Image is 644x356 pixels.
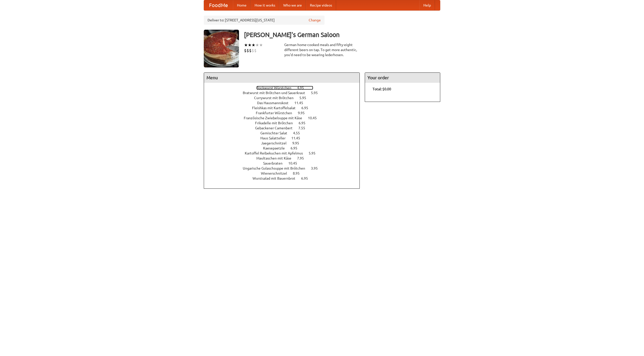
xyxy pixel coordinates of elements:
[288,161,302,165] span: 10.45
[204,16,325,25] div: Deliver to: [STREET_ADDRESS][US_STATE]
[255,42,259,48] li: ★
[233,0,251,10] a: Home
[419,0,435,10] a: Help
[244,116,326,120] a: Französische Zwiebelsuppe mit Käse 10.45
[279,0,306,10] a: Who we are
[308,116,322,120] span: 10.45
[255,121,298,125] span: Frikadelle mit Brötchen
[284,42,360,57] div: German home-cooked meals and fifty-eight different beers on tap. To get more authentic, you'd nee...
[256,111,314,115] a: Frankfurter Würstchen 9.95
[292,141,304,145] span: 9.95
[260,131,292,135] span: Gemischter Salat
[255,126,314,130] a: Gebackener Camenbert 7.55
[298,126,310,130] span: 7.55
[263,161,306,165] a: Sauerbraten 10.45
[263,146,290,150] span: Kaesepaetzle
[256,86,313,90] a: Bockwurst Würstchen 4.95
[204,73,359,83] h4: Menu
[291,136,305,140] span: 11.45
[256,156,296,160] span: Maultaschen mit Käse
[261,141,308,145] a: Jaegerschnitzel 9.95
[257,101,294,105] span: Das Hausmannskost
[261,171,309,175] a: Wienerschnitzel 8.95
[261,171,292,175] span: Wienerschnitzel
[255,121,315,125] a: Frikadelle mit Brötchen 6.95
[256,156,313,160] a: Maultaschen mit Käse 7.95
[252,48,254,53] li: $
[291,146,302,150] span: 6.95
[243,91,327,95] a: Bratwurst mit Brötchen und Sauerkraut 5.95
[263,161,288,165] span: Sauerbraten
[204,0,233,10] a: FoodMe
[245,151,308,155] span: Kartoffel Reibekuchen mit Apfelmus
[298,111,310,115] span: 9.95
[294,101,308,105] span: 11.45
[255,126,298,130] span: Gebackener Camenbert
[311,91,323,95] span: 5.95
[297,86,309,90] span: 4.95
[244,116,307,120] span: Französische Zwiebelsuppe mit Käse
[204,30,239,67] img: angular.jpg
[260,131,309,135] a: Gemischter Salat 4.55
[245,151,325,155] a: Kartoffel Reibekuchen mit Apfelmus 5.95
[253,176,300,180] span: Wurstsalad mit Bauernbrot
[261,141,292,145] span: Jaegerschnitzel
[252,106,301,110] span: Fleishkas mit Kartoffelsalat
[297,156,309,160] span: 7.95
[244,30,440,40] h3: [PERSON_NAME]'s German Saloon
[263,146,307,150] a: Kaesepaetzle 6.95
[248,42,252,48] li: ★
[243,91,310,95] span: Bratwurst mit Brötchen und Sauerkraut
[365,73,440,83] h4: Your order
[254,96,299,100] span: Currywurst mit Brötchen
[257,101,312,105] a: Das Hausmannskost 11.45
[260,136,309,140] a: Haus Salatteller 11.45
[309,151,320,155] span: 5.95
[259,42,263,48] li: ★
[251,0,279,10] a: How it works
[373,87,391,91] b: Total: $0.00
[301,176,313,180] span: 6.95
[252,106,317,110] a: Fleishkas mit Kartoffelsalat 6.95
[299,121,310,125] span: 6.95
[293,171,305,175] span: 8.95
[252,42,255,48] li: ★
[299,96,311,100] span: 5.95
[260,136,291,140] span: Haus Salatteller
[293,131,305,135] span: 4.55
[306,0,336,10] a: Recipe videos
[243,166,310,170] span: Ungarische Gulaschsuppe mit Brötchen
[301,106,313,110] span: 6.95
[256,111,297,115] span: Frankfurter Würstchen
[249,48,252,53] li: $
[309,18,321,23] a: Change
[244,42,248,48] li: ★
[311,166,323,170] span: 3.95
[254,48,257,53] li: $
[253,176,317,180] a: Wurstsalad mit Bauernbrot 6.95
[254,96,315,100] a: Currywurst mit Brötchen 5.95
[244,48,247,53] li: $
[247,48,249,53] li: $
[256,86,296,90] span: Bockwurst Würstchen
[243,166,327,170] a: Ungarische Gulaschsuppe mit Brötchen 3.95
